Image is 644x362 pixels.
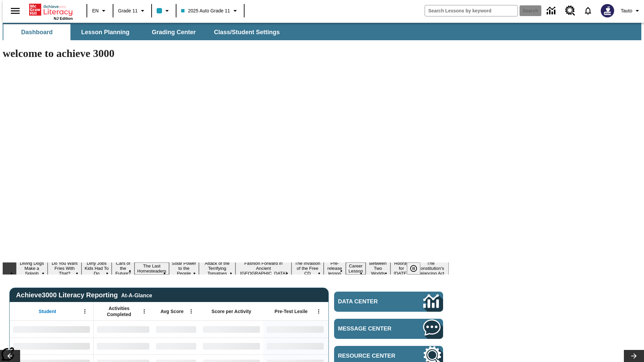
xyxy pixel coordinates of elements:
[366,260,390,277] button: Slide 12 Between Two Worlds
[121,291,152,299] div: At-A-Glance
[135,262,169,275] button: Slide 5 The Last Homesteaders
[413,260,449,277] button: Slide 14 The Constitution's Balancing Act
[235,260,291,277] button: Slide 8 Fashion Forward in Ancient Rome
[94,338,153,354] div: No Data,
[624,350,644,362] button: Lesson carousel, Next
[16,260,48,277] button: Slide 1 Diving Dogs Make a Splash
[214,28,280,36] span: Class/Student Settings
[3,24,286,40] div: SubNavbar
[3,47,449,60] h1: welcome to achieve 3000
[212,308,252,314] span: Score per Activity
[118,7,138,14] span: Grade 11
[21,28,53,36] span: Dashboard
[29,2,73,20] div: Home
[334,292,443,312] a: Data Center
[338,353,403,359] span: Resource Center
[181,7,230,14] span: 2025 Auto Grade 11
[561,2,579,20] a: Resource Center, Will open in new tab
[597,2,618,19] button: Select a new avatar
[334,319,443,339] a: Message Center
[5,1,25,21] button: Open side menu
[543,2,561,20] a: Data Center
[178,5,241,17] button: Class: 2025 Auto Grade 11, Select your class
[140,24,207,40] button: Grading Center
[291,260,324,277] button: Slide 9 The Invasion of the Free CD
[601,4,614,17] img: Avatar
[39,308,56,314] span: Student
[324,260,346,277] button: Slide 10 Pre-release lesson
[139,306,149,316] button: Open Menu
[54,16,73,20] span: NJ Edition
[153,321,200,338] div: No Data,
[80,306,90,316] button: Open Menu
[425,5,518,16] input: search field
[186,306,196,316] button: Open Menu
[16,291,152,299] span: Achieve3000 Literacy Reporting
[112,260,135,277] button: Slide 4 Cars of the Future?
[390,260,413,277] button: Slide 13 Hooray for Constitution Day!
[160,308,183,314] span: Avg Score
[115,5,149,17] button: Grade: Grade 11, Select a grade
[407,262,420,275] button: Pause
[48,260,82,277] button: Slide 2 Do You Want Fries With That?
[338,325,403,332] span: Message Center
[407,262,427,275] div: Pause
[82,260,111,277] button: Slide 3 Dirty Jobs Kids Had To Do
[94,321,153,338] div: No Data,
[209,24,285,40] button: Class/Student Settings
[275,308,308,314] span: Pre-Test Lexile
[199,260,235,277] button: Slide 7 Attack of the Terrifying Tomatoes
[621,7,632,14] span: Tauto
[152,28,196,36] span: Grading Center
[346,262,366,275] button: Slide 11 Career Lesson
[153,338,200,354] div: No Data,
[97,305,141,317] span: Activities Completed
[92,7,99,14] span: EN
[81,28,129,36] span: Lesson Planning
[579,2,597,19] a: Notifications
[72,24,139,40] button: Lesson Planning
[618,5,644,17] button: Profile/Settings
[154,5,174,17] button: Class color is light blue. Change class color
[29,3,73,16] a: Home
[3,23,641,40] div: SubNavbar
[338,298,401,305] span: Data Center
[169,260,199,277] button: Slide 6 Solar Power to the People
[3,24,70,40] button: Dashboard
[89,5,111,17] button: Language: EN, Select a language
[314,306,324,316] button: Open Menu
